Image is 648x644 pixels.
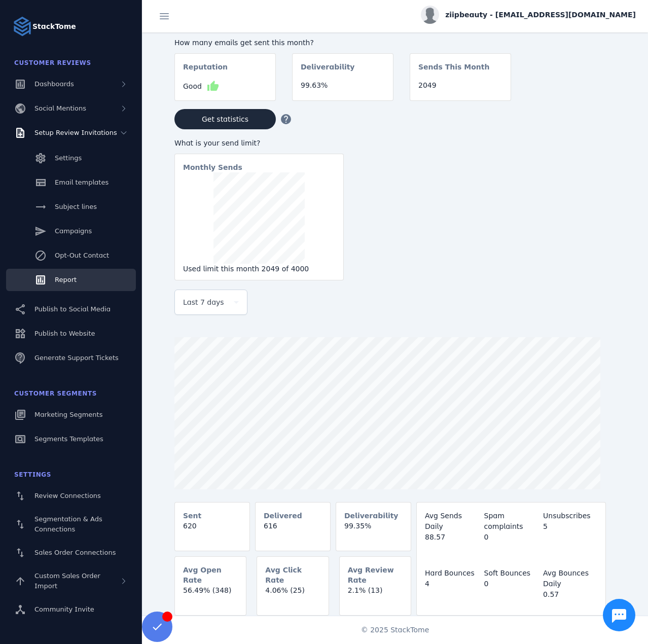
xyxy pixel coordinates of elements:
div: How many emails get sent this month? [174,38,511,48]
div: Avg Sends Daily [425,511,479,532]
a: Sales Order Connections [6,542,136,564]
a: Segmentation & Ads Connections [6,509,136,540]
a: Opt-Out Contact [6,244,136,267]
mat-card-subtitle: Avg Click Rate [265,565,320,585]
mat-card-content: 56.49% (348) [175,585,246,604]
button: ziipbeauty - [EMAIL_ADDRESS][DOMAIN_NAME] [421,6,636,24]
span: Segmentation & Ads Connections [34,515,102,533]
span: Setup Review Invitations [34,129,117,136]
span: Settings [14,471,51,478]
div: 99.63% [301,80,385,91]
a: Publish to Social Media [6,298,136,320]
div: Spam complaints [484,511,538,532]
mat-card-subtitle: Delivered [264,511,302,521]
span: Sales Order Connections [34,549,116,556]
mat-card-content: 2.1% (13) [340,585,411,604]
span: Campaigns [55,227,92,235]
span: Publish to Website [34,330,95,337]
mat-card-content: 620 [175,521,249,540]
a: Community Invite [6,598,136,621]
span: Segments Templates [34,435,103,443]
span: Marketing Segments [34,411,102,418]
span: Email templates [55,178,109,186]
div: 88.57 [425,532,479,543]
span: © 2025 StackTome [361,625,429,635]
img: Logo image [12,16,32,37]
mat-card-subtitle: Deliverability [344,511,399,521]
mat-card-subtitle: Avg Review Rate [348,565,403,585]
span: Good [183,81,202,92]
span: ziipbeauty - [EMAIL_ADDRESS][DOMAIN_NAME] [445,10,636,20]
span: Subject lines [55,203,97,210]
span: Social Mentions [34,104,86,112]
span: Community Invite [34,605,94,613]
div: Hard Bounces [425,568,479,579]
a: Subject lines [6,196,136,218]
span: Review Connections [34,492,101,499]
mat-card-subtitle: Reputation [183,62,228,80]
button: Get statistics [174,109,276,129]
mat-card-content: 4.06% (25) [257,585,328,604]
a: Marketing Segments [6,404,136,426]
mat-card-subtitle: Sent [183,511,201,521]
mat-card-subtitle: Monthly Sends [183,162,242,172]
div: 4 [425,579,479,589]
span: Generate Support Tickets [34,354,119,362]
div: What is your send limit? [174,138,344,149]
div: Soft Bounces [484,568,538,579]
mat-card-subtitle: Sends This Month [418,62,489,80]
strong: StackTome [32,21,76,32]
div: 5 [543,521,597,532]
a: Generate Support Tickets [6,347,136,369]
div: Avg Bounces Daily [543,568,597,589]
span: Last 7 days [183,296,224,308]
a: Publish to Website [6,323,136,345]
mat-card-content: 616 [256,521,330,540]
mat-card-subtitle: Deliverability [301,62,355,80]
a: Segments Templates [6,428,136,450]
div: Unsubscribes [543,511,597,521]
span: Customer Segments [14,390,97,397]
mat-card-content: 99.35% [336,521,411,540]
mat-icon: thumb_up [207,80,219,92]
span: Opt-Out Contact [55,252,109,259]
a: Report [6,269,136,291]
div: Used limit this month 2049 of 4000 [183,264,335,274]
span: Customer Reviews [14,59,91,66]
a: Campaigns [6,220,136,242]
span: Custom Sales Order Import [34,572,100,590]
mat-card-content: 2049 [410,80,511,99]
span: Report [55,276,77,283]
span: Publish to Social Media [34,305,111,313]
div: 0.57 [543,589,597,600]
img: profile.jpg [421,6,439,24]
span: Dashboards [34,80,74,88]
a: Email templates [6,171,136,194]
div: 0 [484,532,538,543]
a: Review Connections [6,485,136,507]
span: Settings [55,154,82,162]
span: Get statistics [202,116,248,123]
mat-card-subtitle: Avg Open Rate [183,565,238,585]
div: 0 [484,579,538,589]
a: Settings [6,147,136,169]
